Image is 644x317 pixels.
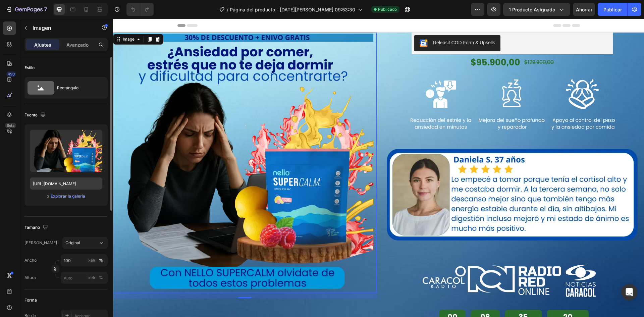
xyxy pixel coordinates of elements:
font: Página del producto - [DATE][PERSON_NAME] 09:53:30 [230,7,355,12]
button: píxeles [97,274,105,282]
button: % [88,274,96,282]
input: píxeles% [61,254,108,266]
div: 00 [334,294,344,304]
img: imagen de vista previa [30,130,102,172]
img: CKKYs5695_ICEAE=.webp [307,20,315,29]
font: [PERSON_NAME] [24,240,57,245]
font: Rectángulo [57,85,78,90]
font: Ancho [24,258,37,263]
div: $129.900,00 [411,38,441,49]
font: Estilo [24,65,35,70]
div: 35 [400,294,421,304]
font: 1 producto asignado [509,7,555,12]
button: % [88,256,96,264]
font: píxeles [85,275,98,280]
img: logos1.webp [307,232,491,288]
font: Explorar la galería [51,194,85,199]
font: 7 [44,6,47,13]
div: 20 [442,294,468,304]
img: Agregar_un_subtitulo.webp [294,54,505,118]
font: Avanzado [66,42,89,48]
font: Original [65,240,80,245]
input: píxeles% [61,272,108,284]
font: 450 [8,72,15,76]
button: Ahorrar [573,3,595,16]
div: Deshacer/Rehacer [126,3,154,16]
font: Publicado [378,7,397,12]
font: Ahorrar [576,7,592,12]
button: píxeles [97,256,105,264]
div: Releasit COD Form & Upsells [320,20,382,28]
input: https://ejemplo.com/imagen.jpg [30,177,102,190]
font: Fuente [24,112,38,117]
button: Explorar la galería [50,193,86,200]
button: 7 [3,3,50,16]
font: Forma [24,298,37,303]
font: o [47,194,49,199]
img: Lo_empece_a_tomar_porque_tenia_el_cortisol_alto_y_me_costaba_dormir._A_la_tercera_semana_no_solo_... [267,126,531,232]
font: Beta [7,123,14,128]
p: Imagen [33,24,90,32]
font: % [99,258,103,263]
button: Publicar [598,3,628,16]
div: 06 [366,294,379,304]
div: $95.900,00 [357,35,408,52]
button: Original [62,237,108,249]
font: / [227,7,228,12]
font: Tamaño [24,225,40,230]
font: Ajustes [34,42,51,48]
button: 1 producto asignado [503,3,570,16]
font: píxeles [85,258,98,263]
iframe: Área de diseño [113,19,644,317]
font: Altura [24,275,36,280]
font: Imagen [33,24,51,31]
div: Abrir Intercom Messenger [621,284,637,300]
font: % [99,275,103,280]
font: Publicar [603,7,622,12]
